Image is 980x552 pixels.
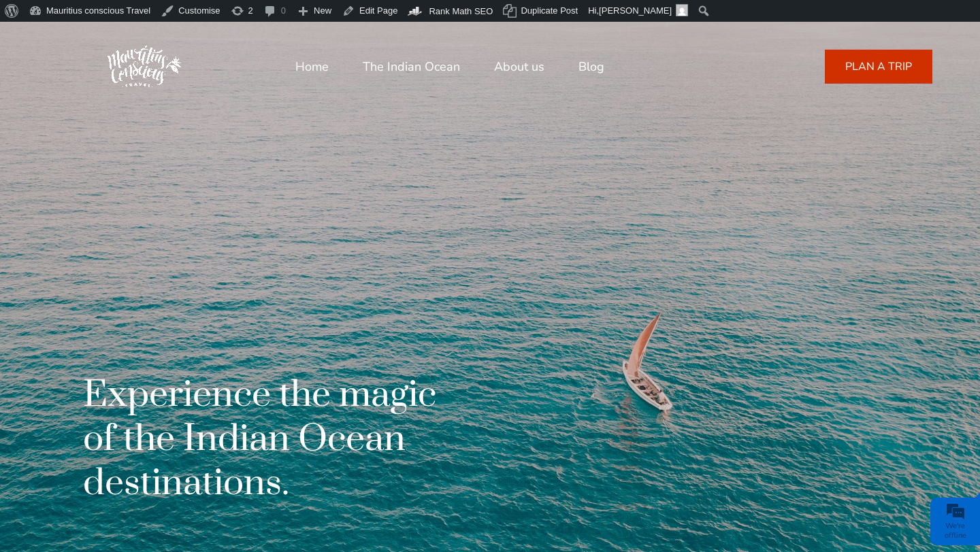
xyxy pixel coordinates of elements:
[934,521,977,540] div: We're offline
[83,373,455,506] h1: Experience the magic of the Indian Ocean destinations.
[199,419,247,437] em: Submit
[91,71,249,89] div: Leave a message
[18,126,248,156] input: Enter your last name
[18,166,248,196] input: Enter your email address
[223,7,256,39] div: Minimize live chat window
[15,70,35,90] div: Navigation go back
[295,50,329,83] a: Home
[578,50,604,83] a: Blog
[429,6,493,16] span: Rank Math SEO
[18,206,248,407] textarea: Type your message and click 'Submit'
[825,50,932,84] a: PLAN A TRIP
[599,5,672,16] span: [PERSON_NAME]
[494,50,544,83] a: About us
[363,50,460,83] a: The Indian Ocean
